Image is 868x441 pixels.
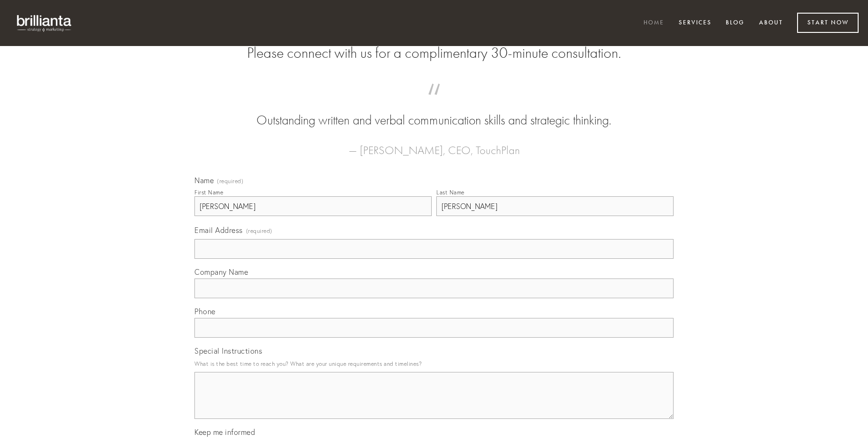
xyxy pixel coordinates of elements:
[194,44,674,62] h2: Please connect with us for a complimentary 30-minute consultation.
[673,15,718,31] a: Services
[194,189,223,196] div: First Name
[9,9,80,37] img: brillianta - research, strategy, marketing
[194,176,214,185] span: Name
[209,93,659,130] blockquote: Outstanding written and verbal communication skills and strategic thinking.
[194,225,243,235] span: Email Address
[797,13,859,33] a: Start Now
[209,93,659,111] span: “
[753,15,789,31] a: About
[194,267,248,277] span: Company Name
[194,307,216,316] span: Phone
[194,427,255,437] span: Keep me informed
[637,15,670,31] a: Home
[246,224,272,237] span: (required)
[194,346,262,356] span: Special Instructions
[217,178,243,184] span: (required)
[436,189,465,196] div: Last Name
[209,130,659,160] figcaption: — [PERSON_NAME], CEO, TouchPlan
[720,15,751,31] a: Blog
[194,357,674,370] p: What is the best time to reach you? What are your unique requirements and timelines?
